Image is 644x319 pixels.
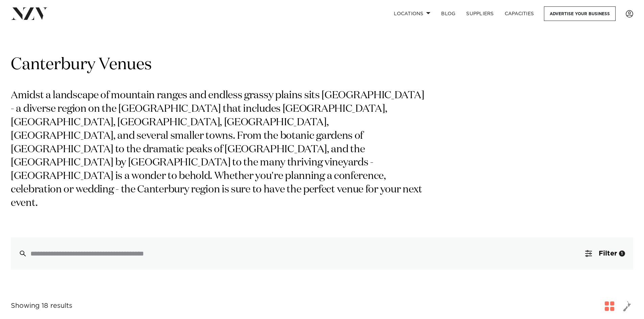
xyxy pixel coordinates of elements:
[461,6,499,21] a: SUPPLIERS
[388,6,436,21] a: Locations
[544,6,616,21] a: Advertise your business
[619,250,625,257] div: 1
[11,301,72,311] div: Showing 18 results
[11,54,633,76] h1: Canterbury Venues
[11,89,429,210] p: Amidst a landscape of mountain ranges and endless grassy plains sits [GEOGRAPHIC_DATA] - a divers...
[599,250,617,257] span: Filter
[499,6,540,21] a: Capacities
[11,7,48,20] img: nzv-logo.png
[577,237,633,270] button: Filter1
[436,6,461,21] a: BLOG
